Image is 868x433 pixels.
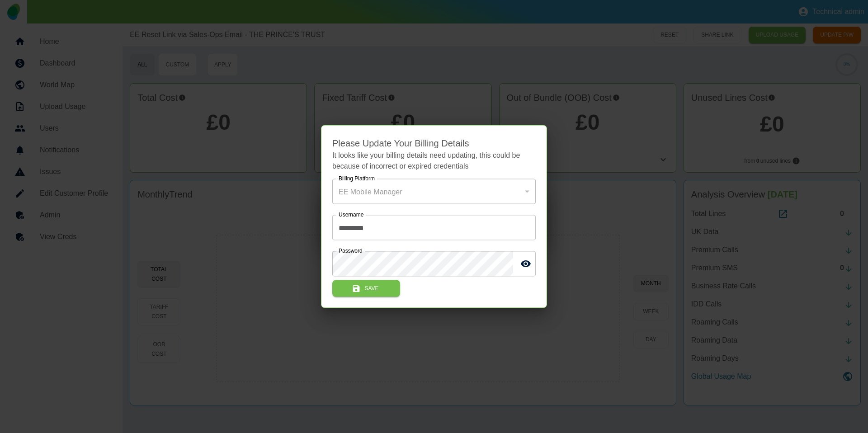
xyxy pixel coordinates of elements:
h4: Please Update Your Billing Details [332,136,536,150]
button: Save [332,280,400,297]
label: Username [339,211,363,219]
p: It looks like your billing details need updating, this could be because of incorrect or expired c... [332,150,536,172]
label: Billing Platform [339,175,375,183]
div: EE Mobile Manager [332,179,536,204]
label: Password [339,247,363,255]
button: toggle password visibility [517,255,535,273]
